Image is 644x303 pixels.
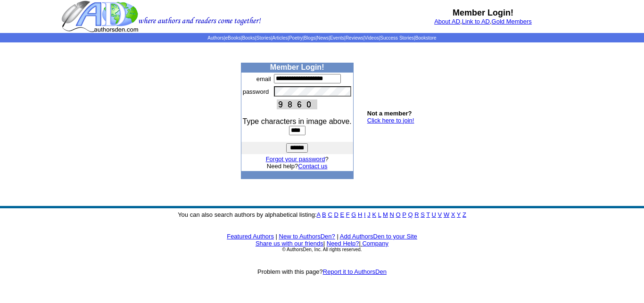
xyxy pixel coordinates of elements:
font: | [276,233,277,240]
a: Z [462,211,466,218]
a: Gold Members [492,18,532,25]
a: Stories [256,35,271,41]
b: Not a member? [367,110,412,117]
font: © AuthorsDen, Inc. All rights reserved. [282,247,362,252]
a: G [351,211,356,218]
a: Articles [272,35,288,41]
font: email [256,75,271,82]
a: Share us with our friends [256,240,323,247]
a: M [383,211,388,218]
a: P [402,211,406,218]
a: Click here to join! [367,117,414,124]
a: Report it to AuthorsDen [323,268,387,275]
a: J [367,211,371,218]
a: T [426,211,430,218]
a: U [432,211,436,218]
a: A [317,211,321,218]
a: H [358,211,362,218]
a: R [414,211,419,218]
a: Success Stories [380,35,414,41]
a: N [390,211,394,218]
a: F [346,211,350,218]
a: Books [242,35,255,41]
a: Reviews [346,35,363,41]
a: Link to AD [462,18,490,25]
a: Events [330,35,345,41]
a: New to AuthorsDen? [279,233,335,240]
a: D [334,211,338,218]
font: You can also search authors by alphabetical listing: [178,211,466,218]
a: Authors [207,35,223,41]
a: Need Help? [327,240,359,247]
a: eBooks [225,35,240,41]
font: password [243,88,269,95]
font: Problem with this page? [257,268,387,275]
a: Featured Authors [227,233,274,240]
a: B [322,211,326,218]
font: | [337,233,338,240]
a: Forgot your password [266,156,325,163]
a: L [378,211,381,218]
font: | [359,240,388,247]
b: Member Login! [453,8,513,17]
font: , , [434,18,532,25]
a: Company [362,240,388,247]
font: Need help? [267,163,328,170]
font: | [323,240,325,247]
a: Blogs [304,35,315,41]
a: E [340,211,344,218]
a: Add AuthorsDen to your Site [340,233,417,240]
a: V [438,211,442,218]
a: O [396,211,401,218]
a: Videos [364,35,379,41]
a: I [364,211,366,218]
a: News [317,35,329,41]
font: ? [266,156,329,163]
a: C [328,211,332,218]
a: About AD [434,18,460,25]
a: W [444,211,449,218]
a: Bookstore [415,35,437,41]
a: Q [408,211,413,218]
a: Poetry [289,35,303,41]
img: This Is CAPTCHA Image [277,99,317,109]
a: K [372,211,376,218]
a: Y [457,211,461,218]
a: Contact us [298,163,327,170]
a: X [451,211,455,218]
b: Member Login! [270,63,324,71]
span: | | | | | | | | | | | | [207,35,436,41]
a: S [421,211,425,218]
font: Type characters in image above. [243,117,352,125]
